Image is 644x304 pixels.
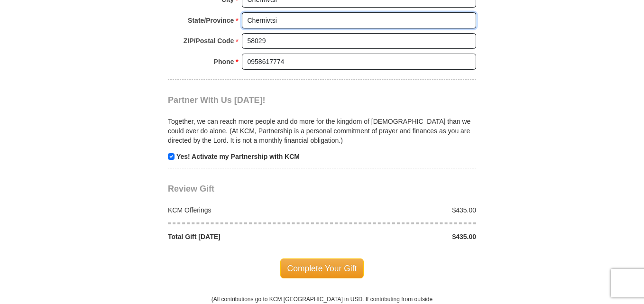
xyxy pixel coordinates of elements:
span: Complete Your Gift [280,258,364,278]
strong: Phone [214,55,234,68]
span: Review Gift [168,184,214,193]
div: KCM Offerings [163,205,322,215]
strong: Yes! Activate my Partnership with KCM [176,153,300,160]
div: Total Gift [DATE] [163,232,322,241]
div: $435.00 [322,205,481,215]
span: Partner With Us [DATE]! [168,95,266,105]
strong: ZIP/Postal Code [184,34,234,47]
strong: State/Province [188,14,234,27]
div: $435.00 [322,232,481,241]
p: Together, we can reach more people and do more for the kingdom of [DEMOGRAPHIC_DATA] than we coul... [168,117,476,145]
